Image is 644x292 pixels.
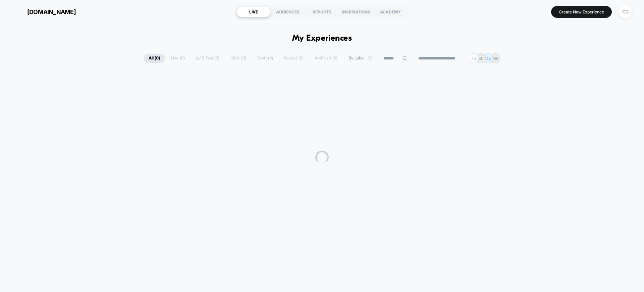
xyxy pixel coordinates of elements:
button: OG [617,5,634,19]
span: All ( 0 ) [144,54,165,63]
button: Create New Experience [551,6,612,18]
div: ACADEMY [373,6,408,17]
h1: My Experiences [292,34,352,43]
div: + 2 [469,53,478,63]
div: INSPIRATIONS [339,6,373,17]
button: [DOMAIN_NAME] [10,6,78,17]
span: [DOMAIN_NAME] [27,8,76,15]
p: DZ [485,56,491,61]
span: By Label [348,56,365,61]
div: OG [619,5,632,18]
div: AUDIENCES [271,6,305,17]
p: MB [492,56,499,61]
div: REPORTS [305,6,339,17]
p: SL [478,56,483,61]
div: LIVE [236,6,271,17]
